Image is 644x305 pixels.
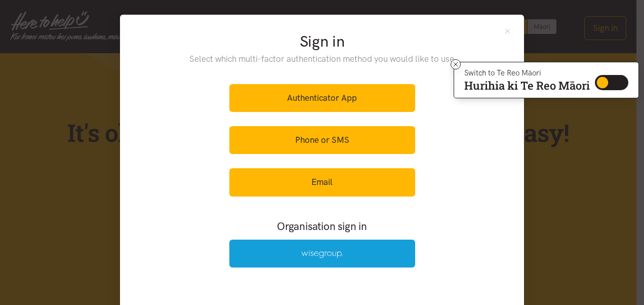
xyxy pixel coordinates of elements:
a: Phone or SMS [229,126,415,154]
h2: Sign in [169,31,475,52]
p: Switch to Te Reo Māori [464,70,590,76]
p: Select which multi-factor authentication method you would like to use [169,52,475,66]
p: Hurihia ki Te Reo Māori [464,81,590,90]
a: Authenticator App [229,84,415,112]
h3: Organisation sign in [202,219,442,234]
img: Wise Group [301,250,343,258]
button: Close [503,27,512,35]
a: Email [229,168,415,196]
